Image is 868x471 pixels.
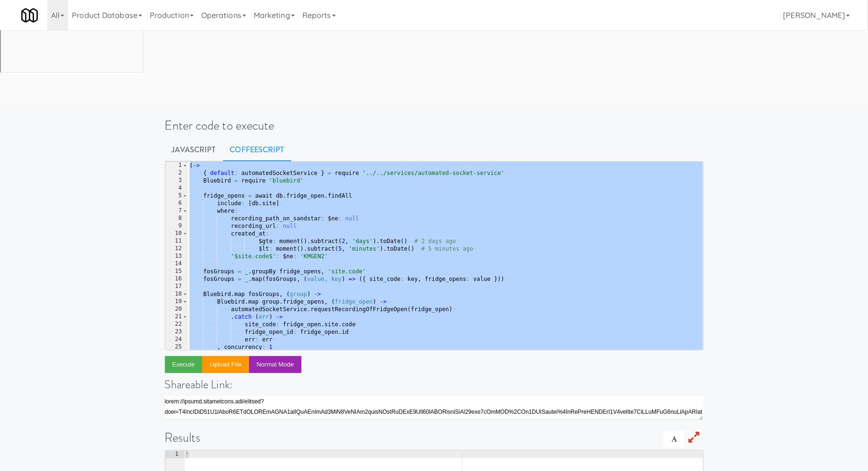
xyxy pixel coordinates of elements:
div: 25 [165,343,188,351]
div: 11 [165,237,188,245]
div: 3 [165,177,188,184]
div: 6 [165,200,188,207]
div: 16 [165,275,188,283]
div: 8 [165,215,188,222]
button: Execute [165,356,203,373]
a: Javascript [165,138,223,162]
div: 2 [165,169,188,177]
div: 17 [165,283,188,290]
div: 14 [165,260,188,268]
h1: Results [165,431,704,445]
div: 1 [165,451,185,458]
img: Micromart [21,7,38,24]
textarea: lorem://ipsumd.sitametcons.adi/elitsed?doei=T4IncIDiD51U1lAboR6ETdOLOREmAGNA1alIQuAEnImAd3MiN8VeN... [165,396,704,420]
div: 13 [165,253,188,260]
div: 10 [165,230,188,237]
div: 12 [165,245,188,253]
div: 20 [165,305,188,313]
div: 4 [165,184,188,192]
div: 24 [165,336,188,343]
div: 18 [165,290,188,298]
div: 23 [165,328,188,336]
div: 22 [165,321,188,328]
button: Normal Mode [249,356,301,373]
h1: Enter code to execute [165,119,704,132]
div: 15 [165,268,188,275]
div: 5 [165,192,188,200]
div: 1 [165,162,188,169]
button: Upload file [202,356,249,373]
div: 7 [165,207,188,215]
div: 9 [165,222,188,230]
a: CoffeeScript [223,138,292,162]
h4: Shareable Link: [165,378,704,391]
div: 19 [165,298,188,305]
div: 21 [165,313,188,321]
